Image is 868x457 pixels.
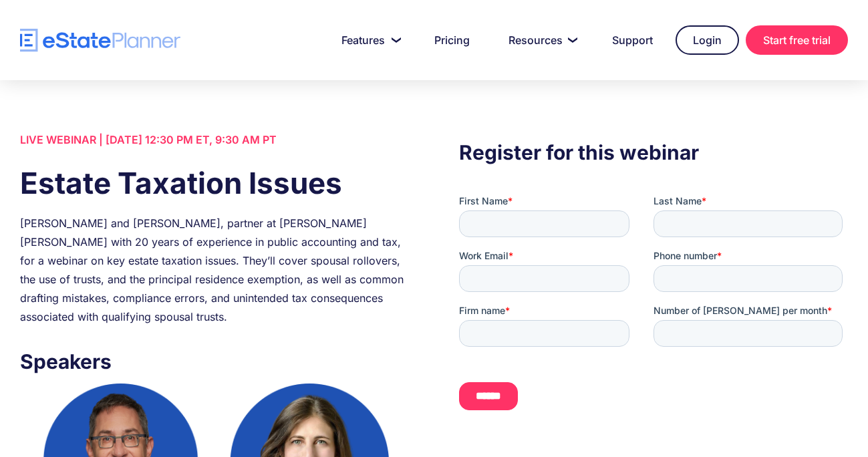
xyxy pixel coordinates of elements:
a: Support [596,27,669,53]
h3: Register for this webinar [459,137,848,168]
div: [PERSON_NAME] and [PERSON_NAME], partner at [PERSON_NAME] [PERSON_NAME] with 20 years of experien... [20,214,409,326]
a: Pricing [418,27,486,53]
a: Login [676,25,739,55]
a: Features [325,27,412,53]
a: Resources [492,27,589,53]
a: Start free trial [746,25,848,55]
h3: Speakers [20,346,409,377]
a: home [20,29,180,52]
div: LIVE WEBINAR | [DATE] 12:30 PM ET, 9:30 AM PT [20,130,409,149]
iframe: Form 0 [459,194,848,422]
h1: Estate Taxation Issues [20,162,409,204]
